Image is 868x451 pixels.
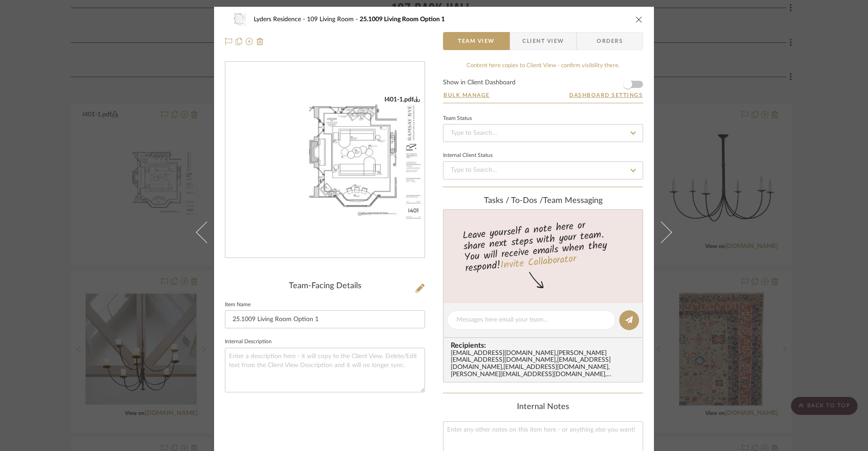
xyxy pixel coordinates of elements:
a: Invite Collaborator [500,251,577,274]
div: team Messaging [443,196,643,206]
span: Orders [587,32,633,50]
div: Internal Notes [443,402,643,412]
div: 0 [225,96,425,225]
div: Team Status [443,116,472,121]
img: 0726b237-94c2-4932-bd01-9695bfad20b9_436x436.jpg [225,96,425,225]
div: Content here copies to Client View - confirm visibility there. [443,61,643,70]
input: Type to Search… [443,161,643,179]
span: 25.1009 Living Room Option 1 [360,16,445,23]
label: Internal Description [225,340,272,344]
div: [EMAIL_ADDRESS][DOMAIN_NAME] , [PERSON_NAME][EMAIL_ADDRESS][DOMAIN_NAME] , [EMAIL_ADDRESS][DOMAIN... [451,350,639,379]
span: Tasks / To-Dos / [484,197,543,205]
div: Leave yourself a note here or share next steps with your team. You will receive emails when they ... [442,216,644,276]
button: close [635,15,643,23]
span: 109 Living Room [307,16,360,23]
span: Lyders Residence [254,16,307,23]
button: Bulk Manage [443,91,490,99]
input: Enter Item Name [225,310,425,328]
button: Dashboard Settings [569,91,643,99]
span: Recipients: [451,341,639,350]
img: 0726b237-94c2-4932-bd01-9695bfad20b9_48x40.jpg [225,10,247,28]
span: Client View [522,32,564,50]
input: Type to Search… [443,124,643,142]
div: Team-Facing Details [225,281,425,291]
label: Item Name [225,303,251,307]
div: I401-1.pdf [384,96,420,104]
span: Team View [458,32,495,50]
img: Remove from project [256,38,264,45]
div: Internal Client Status [443,153,493,158]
